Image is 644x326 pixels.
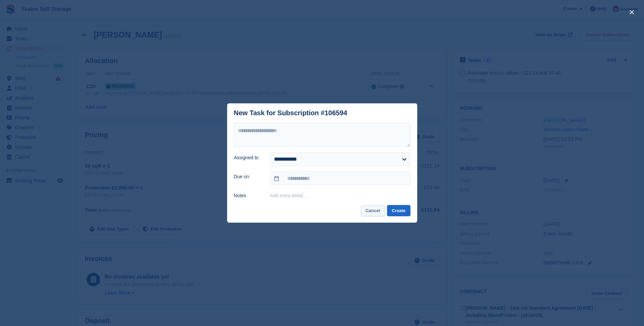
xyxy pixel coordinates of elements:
button: Cancel [361,205,385,216]
button: close [626,7,637,18]
label: Notes [234,192,262,199]
label: Assigned to [234,154,262,161]
button: Add extra detail… [270,193,308,198]
label: Due on [234,173,262,180]
div: New Task for Subscription #106594 [234,109,347,117]
button: Create [387,205,410,216]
